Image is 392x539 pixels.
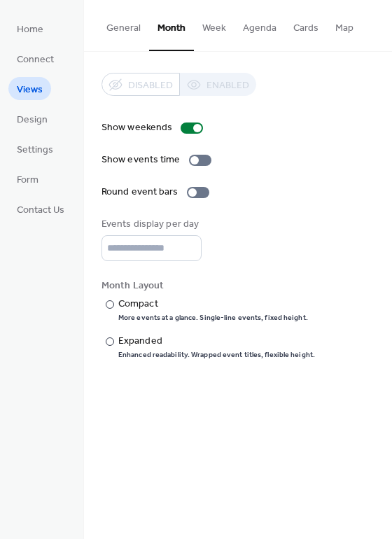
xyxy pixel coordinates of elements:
a: Form [8,167,47,190]
div: Enhanced readability. Wrapped event titles, flexible height. [118,350,315,360]
a: Connect [8,47,62,70]
span: Views [17,83,43,97]
div: Show weekends [101,120,172,135]
a: Design [8,107,56,130]
span: Design [17,113,48,127]
span: Connect [17,52,54,67]
div: Month Layout [101,279,372,293]
div: Events display per day [101,217,199,232]
div: Compact [118,297,305,311]
a: Contact Us [8,197,73,220]
div: Show events time [101,153,181,167]
a: Home [8,17,52,40]
div: Expanded [118,334,312,349]
div: Round event bars [101,185,178,199]
a: Settings [8,137,62,160]
span: Contact Us [17,203,64,218]
div: More events at a glance. Single-line events, fixed height. [118,313,308,323]
span: Form [17,173,38,188]
span: Home [17,22,43,37]
span: Settings [17,143,53,157]
a: Views [8,77,51,100]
